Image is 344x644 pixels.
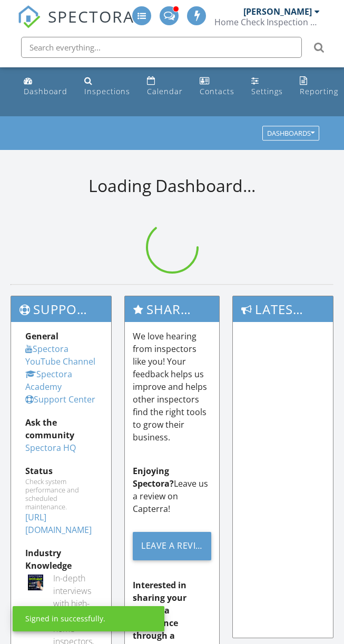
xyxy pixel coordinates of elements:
img: Spectoraspolightmain [28,575,43,590]
a: Reporting [296,72,342,102]
div: Check system performance and scheduled maintenance. [25,477,97,511]
p: Leave us a review on Capterra! [133,465,211,515]
div: Dashboard [24,86,67,96]
a: Spectora Academy [25,368,72,393]
a: Spectora YouTube Channel [25,343,95,367]
div: Industry Knowledge [25,547,97,572]
a: Contacts [195,72,239,102]
img: The Best Home Inspection Software - Spectora [17,5,41,28]
a: [URL][DOMAIN_NAME] [25,511,92,536]
div: Calendar [147,86,183,96]
h3: Share Your Spectora Experience [125,296,219,322]
div: Leave a Review [133,532,211,560]
div: Contacts [200,86,234,96]
div: Reporting [300,86,338,96]
a: Support Center [25,394,95,405]
span: SPECTORA [48,5,134,27]
a: Spectora HQ [25,442,76,454]
div: Inspections [84,86,130,96]
div: Signed in successfully. [25,613,105,624]
a: Inspections [80,72,134,102]
a: Leave a Review [133,524,211,568]
a: Calendar [143,72,187,102]
div: Status [25,465,97,477]
h3: Support [11,296,111,322]
h3: Latest Updates [233,296,333,322]
a: Settings [247,72,287,102]
div: Ask the community [25,416,97,441]
strong: General [25,330,58,342]
div: Settings [251,86,283,96]
div: Home Check Inspection Group [214,17,320,27]
a: SPECTORA [17,14,134,36]
a: Dashboard [19,72,72,102]
input: Search everything... [21,37,302,58]
p: We love hearing from inspectors like you! Your feedback helps us improve and helps other inspecto... [133,330,211,444]
strong: Enjoying Spectora? [133,465,174,489]
div: [PERSON_NAME] [243,6,312,17]
button: Dashboards [262,126,319,141]
div: Dashboards [267,130,314,137]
